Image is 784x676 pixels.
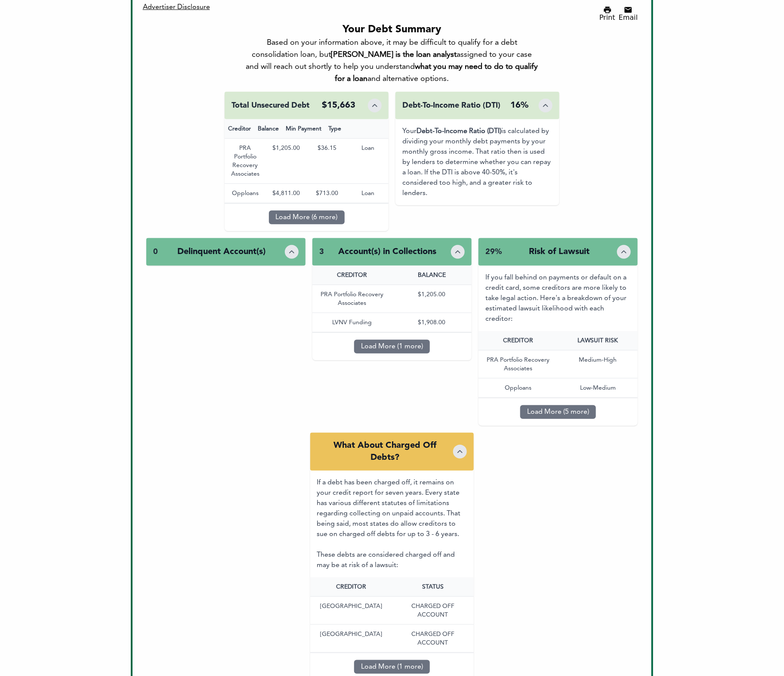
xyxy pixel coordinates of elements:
div: Your Debt Summary [244,23,540,37]
div: Print [599,14,615,21]
div: LAWSUIT RISK [558,331,638,350]
div: CHARGED OFF ACCOUNT [392,597,474,624]
div: LVNV Funding [312,313,392,332]
div: Delinquent Account(s) [177,246,265,258]
button: Load More (1 more) [354,660,430,674]
div: [GEOGRAPHIC_DATA] [310,597,392,624]
div: 16% [510,99,528,112]
div: Loan [348,184,389,203]
button: Toggle details [539,99,553,112]
div: Balance [254,119,282,138]
div: PRA Portfolio Recovery Associates [312,285,392,313]
div: Loan [348,139,389,183]
b: Debt-To-Income Ratio (DTI) [417,128,501,135]
b: [PERSON_NAME] is the loan analyst [331,51,457,59]
div: CHARGED OFF ACCOUNT [392,625,474,652]
span: $1,908.00 [418,319,446,326]
div: Opploans [225,184,265,203]
span: Advertiser Disclosure [143,4,210,11]
span: $4,811.00 [272,190,300,196]
div: Type [325,119,345,138]
div: Low-Medium [558,378,638,397]
button: Load More (5 more) [520,405,596,419]
span: $36.15 [318,145,336,151]
button: Load More (6 more) [269,211,345,224]
div: BALANCE [392,266,472,285]
div: If a debt has been charged off, it remains on your credit report for seven years. Every state has... [310,471,474,577]
div: Creditor [225,119,254,138]
div: STATUS [392,577,474,596]
div: CREDITOR [312,266,392,285]
button: Toggle details [451,245,465,259]
div: [GEOGRAPHIC_DATA] [310,625,392,652]
div: 29% [485,246,502,258]
span: $1,205.00 [272,145,300,151]
div: CREDITOR [310,577,392,596]
div: What About Charged Off Debts? [324,440,447,464]
div: Min Payment [282,119,325,138]
span: $1,205.00 [418,291,446,298]
div: $15,663 [322,99,355,112]
div: Total Unsecured Debt [231,99,309,112]
div: Medium-High [558,350,638,378]
div: PRA Portfolio Recovery Associates [225,139,265,183]
button: Load More (1 more) [354,340,430,354]
div: If you fall behind on payments or default on a credit card, some creditors are more likely to tak... [478,266,638,331]
div: Debt-To-Income Ratio (DTI) [402,99,500,112]
div: PRA Portfolio Recovery Associates [478,350,558,378]
button: Toggle details [617,245,631,259]
div: 0 [153,246,158,258]
button: Email [619,6,638,21]
div: Based on your information above, it may be difficult to qualify for a debt consolidation loan, bu... [244,37,540,85]
div: Risk of Lawsuit [529,246,590,258]
div: Your is calculated by dividing your monthly debt payments by your monthly gross income. That rati... [395,119,559,205]
button: Print [599,6,615,21]
div: 3 [319,246,324,258]
div: Account(s) in Collections [338,246,436,258]
div: Opploans [478,378,558,397]
button: Toggle details [453,445,467,459]
button: Toggle details [368,99,382,112]
div: CREDITOR [478,331,558,350]
button: Toggle details [285,245,299,259]
b: what you may need to do to qualify for a loan [335,63,538,83]
span: $713.00 [316,190,338,196]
